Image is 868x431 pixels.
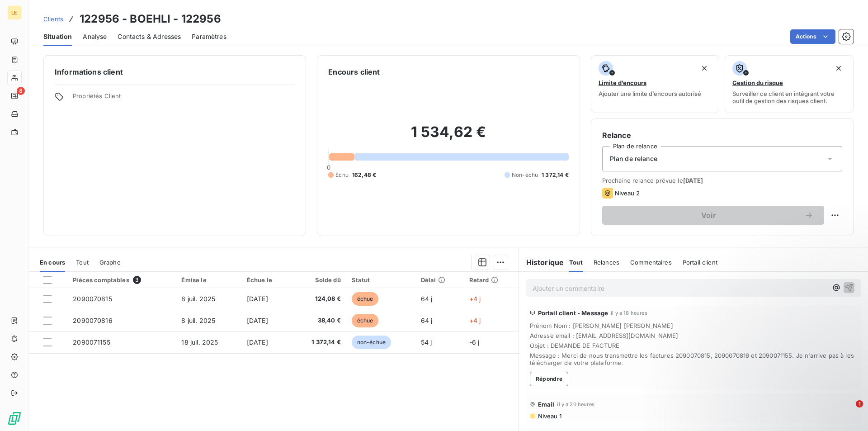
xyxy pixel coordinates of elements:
span: Email [538,401,555,408]
h2: 1 534,62 € [328,123,568,150]
span: Échu [335,171,349,179]
h6: Historique [519,257,564,268]
span: Analyse [83,32,107,41]
button: Répondre [530,372,569,386]
div: Délai [421,276,458,284]
div: Pièces comptables [73,276,170,284]
span: Voir [613,212,804,219]
span: Niveau 1 [537,412,561,420]
div: Échue le [247,276,286,284]
span: 162,48 € [352,171,376,179]
h6: Relance [602,130,842,141]
span: [DATE] [247,295,268,303]
span: échue [352,292,379,306]
span: Contacts & Adresses [118,32,181,41]
div: LE [7,5,22,20]
button: Actions [790,29,835,44]
span: 38,40 € [297,316,341,325]
div: Retard [469,276,513,284]
span: Ajouter une limite d’encours autorisé [599,90,701,97]
span: [DATE] [683,177,703,184]
span: Non-échu [512,171,538,179]
h6: Encours client [328,66,380,77]
span: 8 juil. 2025 [181,295,215,303]
button: Gestion du risqueSurveiller ce client en intégrant votre outil de gestion des risques client. [725,55,854,113]
span: Situation [43,32,72,41]
span: Objet : DEMANDE DE FACTURE [530,342,857,349]
span: +4 j [469,295,481,303]
span: [DATE] [247,317,268,324]
span: -6 j [469,338,480,346]
a: Clients [43,14,63,24]
span: Relances [594,259,619,266]
span: 124,08 € [297,294,341,303]
span: Portail client - Message [538,309,609,317]
span: Clients [43,15,63,23]
span: 0 [327,164,330,171]
span: 54 j [421,338,432,346]
span: échue [352,314,379,327]
span: Prochaine relance prévue le [602,177,842,184]
button: Voir [602,206,824,225]
span: Limite d’encours [599,79,646,86]
span: il y a 20 heures [557,402,594,407]
img: Logo LeanPay [7,411,22,426]
span: 2090070816 [73,317,113,324]
span: +4 j [469,317,481,324]
iframe: Intercom live chat [837,400,859,422]
span: 2090071155 [73,338,110,346]
span: Surveiller ce client en intégrant votre outil de gestion des risques client. [732,90,846,104]
span: 64 j [421,295,433,303]
span: Adresse email : [EMAIL_ADDRESS][DOMAIN_NAME] [530,332,857,339]
span: 3 [133,276,141,284]
span: Gestion du risque [732,79,783,86]
span: Graphe [99,259,121,266]
div: Solde dû [297,276,341,284]
span: 2090070815 [73,295,112,303]
span: 1 [856,400,863,407]
h6: Informations client [55,66,295,77]
span: Prénom Nom : [PERSON_NAME] [PERSON_NAME] [530,322,857,329]
span: non-échue [352,336,391,349]
span: 1 372,14 € [542,171,569,179]
span: Commentaires [630,259,672,266]
div: Émise le [181,276,236,284]
span: Message : Merci de nous transmettre les factures 2090070815, 2090070816 et 2090071155. Je n'arriv... [530,352,857,366]
span: Tout [569,259,583,266]
span: 18 juil. 2025 [181,338,218,346]
span: Portail client [683,259,717,266]
span: Tout [76,259,89,266]
span: Plan de relance [610,154,657,163]
span: 8 juil. 2025 [181,317,215,324]
span: Paramètres [192,32,226,41]
h3: 122956 - BOEHLI - 122956 [80,11,221,27]
span: 1 372,14 € [297,338,341,347]
span: Propriétés Client [73,92,295,105]
span: il y a 18 heures [611,310,647,316]
span: En cours [40,259,65,266]
span: 8 [17,87,25,95]
span: [DATE] [247,338,268,346]
span: 64 j [421,317,433,324]
button: Limite d’encoursAjouter une limite d’encours autorisé [591,55,720,113]
div: Statut [352,276,410,284]
span: Niveau 2 [615,189,640,197]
